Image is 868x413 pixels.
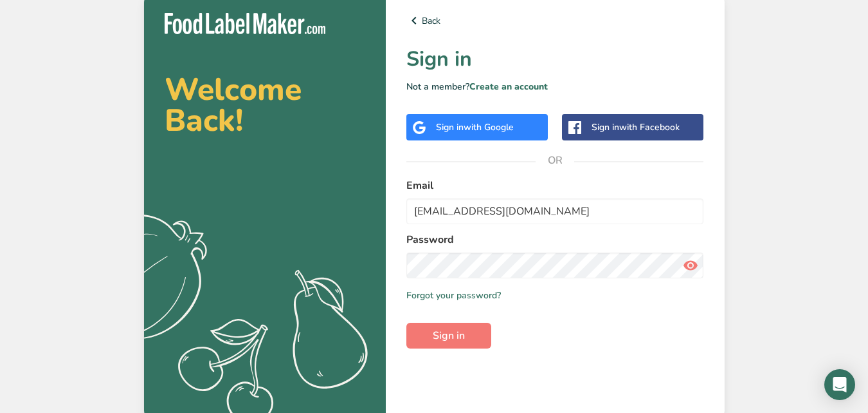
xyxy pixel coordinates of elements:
span: OR [536,141,574,180]
div: Open Intercom Messenger [824,369,855,400]
a: Forgot your password? [406,289,501,302]
label: Email [406,178,704,193]
input: Enter Your Email [406,198,704,224]
img: Food Label Maker [165,13,325,34]
a: Back [406,13,704,28]
a: Create an account [469,81,548,93]
h1: Sign in [406,44,704,75]
span: Sign in [433,328,465,343]
div: Sign in [436,120,514,134]
span: with Google [464,121,514,133]
div: Sign in [592,120,680,134]
label: Password [406,232,704,247]
h2: Welcome Back! [165,74,365,136]
button: Sign in [406,323,491,349]
span: with Facebook [619,121,680,133]
p: Not a member? [406,80,704,93]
